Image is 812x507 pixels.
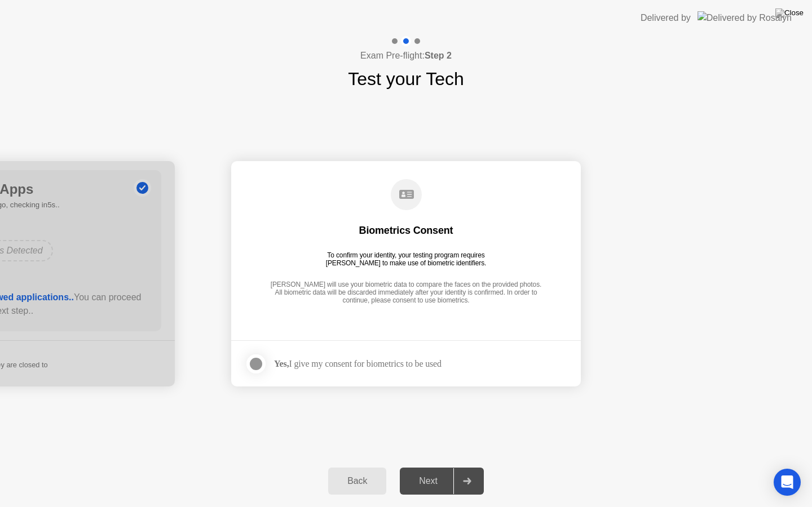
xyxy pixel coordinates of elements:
div: Open Intercom Messenger [774,469,801,496]
div: Delivered by [641,11,691,25]
strong: Yes, [274,359,289,368]
img: Delivered by Rosalyn [698,11,792,24]
h4: Exam Pre-flight: [360,49,452,63]
h1: Test your Tech [348,65,464,92]
div: Biometrics Consent [359,224,453,237]
div: To confirm your identity, your testing program requires [PERSON_NAME] to make use of biometric id... [321,251,491,267]
div: Next [403,476,453,486]
button: Next [400,468,484,495]
img: Close [775,8,804,17]
button: Back [328,468,386,495]
div: Back [332,476,383,486]
div: I give my consent for biometrics to be used [274,358,442,369]
div: [PERSON_NAME] will use your biometric data to compare the faces on the provided photos. All biome... [267,281,545,306]
b: Step 2 [425,51,452,60]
